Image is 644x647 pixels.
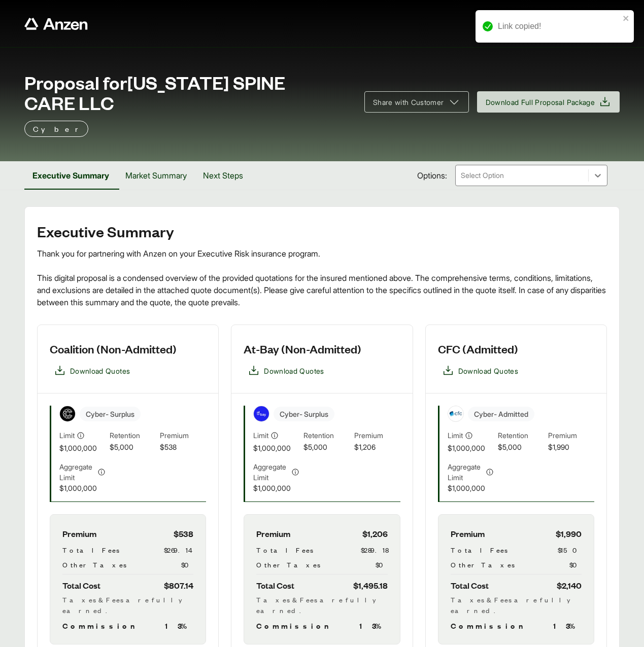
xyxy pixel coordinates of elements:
span: $1,990 [548,442,594,453]
span: Total Cost [62,579,100,592]
button: Download Quotes [244,361,328,381]
div: Taxes & Fees are fully earned. [451,594,582,616]
span: Cyber - Surplus [274,407,334,421]
span: $1,000,000 [448,443,494,453]
span: $2,140 [557,579,582,592]
span: Retention [110,430,156,442]
span: $269.14 [164,545,193,555]
img: Coalition [60,406,75,421]
span: Cyber - Admitted [468,407,534,421]
span: Premium [160,430,206,442]
p: Cyber [33,123,80,135]
span: Other Taxes [62,559,126,570]
span: $538 [174,527,193,541]
h3: At-Bay (Non-Admitted) [244,341,361,356]
span: $5,000 [303,442,350,453]
div: Taxes & Fees are fully earned. [256,594,387,616]
span: $538 [160,442,206,453]
span: $289.18 [361,545,388,555]
button: Download Quotes [50,361,134,381]
span: $1,000,000 [448,483,494,493]
span: Limit [448,430,463,441]
img: CFC [448,406,463,421]
span: Download Quotes [264,366,324,376]
span: $150 [558,545,582,555]
button: Download Full Proposal Package [477,91,620,113]
span: 13 % [165,620,193,632]
span: Total Fees [451,545,507,555]
img: At-Bay [254,406,269,421]
span: $0 [569,559,582,570]
span: Other Taxes [451,559,515,570]
button: Next Steps [195,161,251,190]
a: Anzen website [24,18,88,30]
button: Share with Customer [364,91,469,113]
span: Premium [354,430,400,442]
span: $0 [181,559,193,570]
h2: Executive Summary [37,223,607,239]
span: Aggregate Limit [448,461,484,483]
h3: CFC (Admitted) [438,341,518,356]
span: Limit [59,430,75,441]
span: $1,495.18 [353,579,388,592]
span: Commission [62,620,140,632]
span: $1,000,000 [59,443,106,453]
span: Proposal for [US_STATE] SPINE CARE LLC [24,72,352,113]
div: Thank you for partnering with Anzen on your Executive Risk insurance program. This digital propos... [37,247,607,308]
div: Taxes & Fees are fully earned. [62,594,193,616]
button: Download Quotes [438,361,522,381]
span: Premium [62,527,96,541]
button: close [623,14,630,22]
span: 13 % [359,620,388,632]
span: Download Full Proposal Package [486,97,595,107]
span: Share with Customer [373,97,444,107]
span: Commission [256,620,333,632]
span: Premium [451,527,485,541]
span: Options: [417,169,447,182]
span: Total Cost [256,579,294,592]
span: $5,000 [110,442,156,453]
span: $1,000,000 [59,483,106,493]
span: $1,206 [362,527,388,541]
span: Premium [256,527,290,541]
span: Total Fees [62,545,119,555]
h3: Coalition (Non-Admitted) [50,341,177,356]
span: Download Quotes [70,366,130,376]
span: Cyber - Surplus [80,407,141,421]
span: $1,000,000 [253,443,299,453]
span: Limit [253,430,268,441]
span: $807.14 [164,579,193,592]
span: $1,000,000 [253,483,299,493]
span: $0 [376,559,388,570]
span: $1,206 [354,442,400,453]
button: Executive Summary [24,161,117,190]
span: Retention [498,430,544,442]
span: 13 % [553,620,582,632]
button: Market Summary [117,161,195,190]
span: Total Fees [256,545,313,555]
span: Aggregate Limit [253,461,289,483]
span: Total Cost [451,579,489,592]
span: Download Quotes [458,366,518,376]
span: $5,000 [498,442,544,453]
div: Link copied! [498,20,620,32]
span: Other Taxes [256,559,320,570]
span: Premium [548,430,594,442]
span: $1,990 [556,527,582,541]
span: Retention [303,430,350,442]
span: Commission [451,620,528,632]
span: Aggregate Limit [59,461,95,483]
